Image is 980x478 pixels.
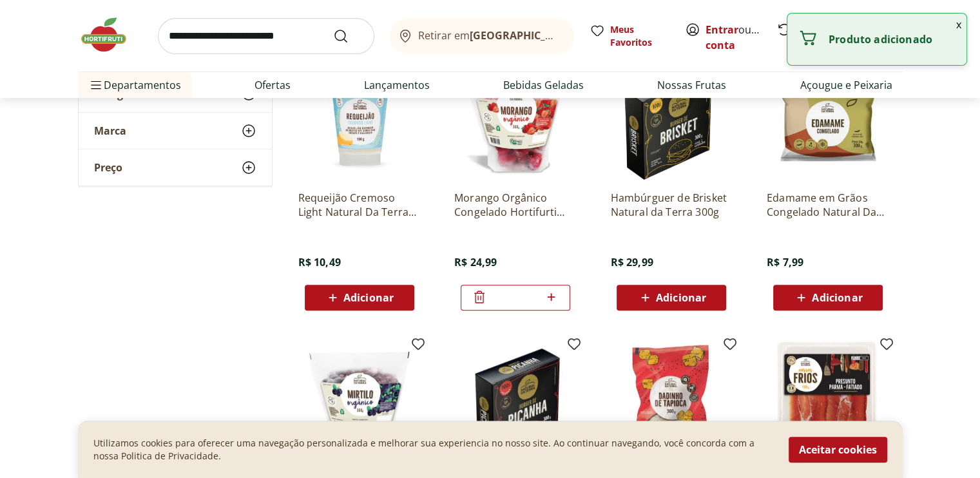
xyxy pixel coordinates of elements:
a: Hambúrguer de Brisket Natural da Terra 300g [610,191,733,219]
img: Hortifruti [78,15,142,54]
span: Departamentos [88,70,181,100]
p: Produto adicionado [829,33,956,46]
img: Requeijão Cremoso Light Natural Da Terra 180g [298,58,421,180]
a: Bebidas Geladas [503,77,584,93]
img: Dadinho de Tapioca Natural da Terra 300g [610,341,733,464]
a: Lançamentos [364,77,430,93]
b: [GEOGRAPHIC_DATA]/[GEOGRAPHIC_DATA] [470,28,687,43]
span: R$ 10,49 [298,255,341,269]
span: Marca [94,124,126,137]
button: Fechar notificação [951,14,966,35]
p: Utilizamos cookies para oferecer uma navegação personalizada e melhorar sua experiencia no nosso ... [93,437,773,463]
img: Presunto de Parma Fatiado Natural Da Terra 100g [767,341,889,464]
button: Adicionar [305,285,414,311]
button: Menu [88,70,104,100]
img: Hambúrguer de Picanha Natural Da Terra 300g [454,341,577,464]
span: Adicionar [656,292,706,303]
button: Submit Search [333,28,364,44]
a: Meus Favoritos [590,23,669,49]
input: search [158,18,374,54]
a: Açougue e Peixaria [800,77,892,93]
img: Hambúrguer de Brisket Natural da Terra 300g [610,58,733,180]
img: Edamame em Grãos Congelado Natural Da Terra 300g [767,58,889,180]
a: Ofertas [255,77,291,93]
button: Adicionar [617,285,726,311]
span: Adicionar [343,292,394,303]
a: Edamame em Grãos Congelado Natural Da Terra 300g [767,191,889,219]
a: Morango Orgânico Congelado Hortifurti Natural da Terra 300g [454,191,577,219]
span: R$ 24,99 [454,255,497,269]
button: Retirar em[GEOGRAPHIC_DATA]/[GEOGRAPHIC_DATA] [390,18,574,54]
button: Preço [79,149,272,186]
span: Meus Favoritos [610,23,669,49]
a: Entrar [706,23,738,37]
a: Requeijão Cremoso Light Natural Da Terra 180g [298,191,421,219]
span: R$ 29,99 [610,255,653,269]
button: Marca [79,113,272,149]
span: Preço [94,161,122,174]
span: R$ 7,99 [767,255,803,269]
button: Aceitar cookies [789,437,887,463]
img: Mirtilo Orgânico Congelado Hortifurti Natural da Terra 300g [298,341,421,464]
img: Morango Orgânico Congelado Hortifurti Natural da Terra 300g [454,58,577,180]
span: Retirar em [418,30,561,41]
span: ou [706,22,763,53]
button: Adicionar [773,285,883,311]
a: Nossas Frutas [657,77,726,93]
a: Criar conta [706,23,776,52]
span: Adicionar [812,292,862,303]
